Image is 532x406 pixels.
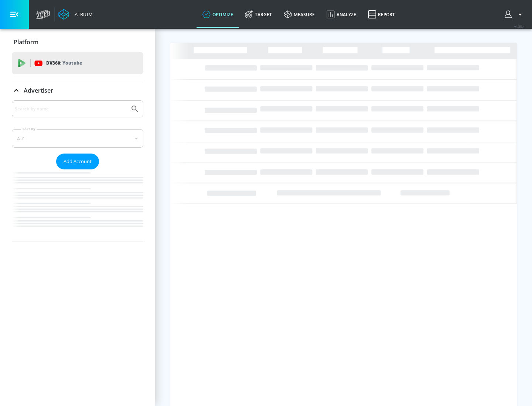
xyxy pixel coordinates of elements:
p: Youtube [62,59,82,67]
div: Atrium [72,11,93,18]
a: Analyze [321,1,362,28]
div: Advertiser [12,80,143,101]
span: Add Account [64,157,92,166]
span: v 4.25.4 [514,24,525,28]
div: A-Z [12,129,143,148]
p: Platform [14,38,38,46]
nav: list of Advertiser [12,169,143,241]
div: DV360: Youtube [12,52,143,74]
a: Target [239,1,278,28]
input: Search by name [15,104,127,114]
a: optimize [197,1,239,28]
div: Platform [12,32,143,52]
a: Atrium [58,9,93,20]
button: Add Account [56,154,99,169]
p: Advertiser [24,86,53,94]
a: Report [362,1,401,28]
label: Sort By [21,127,37,131]
div: Advertiser [12,100,143,241]
p: DV360: [46,59,82,67]
a: measure [278,1,321,28]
